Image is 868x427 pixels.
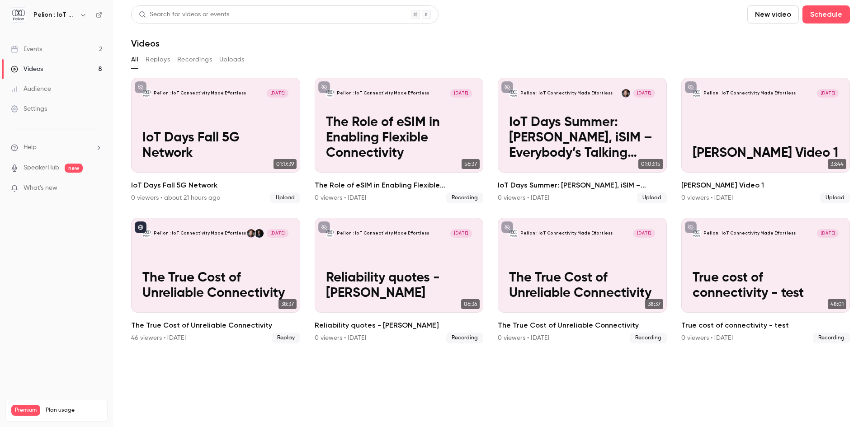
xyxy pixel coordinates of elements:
[154,90,246,96] p: Pelion : IoT Connectivity Made Effortless
[142,89,151,98] img: IoT Days Fall 5G Network
[11,104,47,113] div: Settings
[326,115,472,161] p: The Role of eSIM in Enabling Flexible Connectivity
[813,333,850,343] span: Recording
[450,89,472,98] span: [DATE]
[693,146,839,161] p: [PERSON_NAME] Video 1
[135,221,146,233] button: published
[747,5,799,23] button: New video
[462,159,480,169] span: 56:37
[91,184,102,192] iframe: Noticeable Trigger
[267,229,288,238] span: [DATE]
[685,81,697,93] button: unpublished
[11,8,26,22] img: Pelion : IoT Connectivity Made Effortless
[315,320,484,331] h2: Reliability quotes - [PERSON_NAME]
[681,193,733,202] div: 0 viewers • [DATE]
[681,218,850,343] li: True cost of connectivity - test
[498,180,667,191] h2: IoT Days Summer: [PERSON_NAME], iSIM – Everybody’s Talking Subscriber Identity Modules
[315,180,484,191] h2: The Role of eSIM in Enabling Flexible Connectivity
[315,78,484,203] li: The Role of eSIM in Enabling Flexible Connectivity
[131,218,300,343] a: The True Cost of Unreliable ConnectivityPelion : IoT Connectivity Made EffortlessFredrik Stålbran...
[681,218,850,343] a: True cost of connectivity - testPelion : IoT Connectivity Made Effortless[DATE]True cost of conne...
[24,183,57,193] span: What's new
[817,89,839,98] span: [DATE]
[11,65,43,74] div: Videos
[498,218,667,343] li: The True Cost of Unreliable Connectivity
[146,52,170,67] button: Replays
[131,333,186,343] div: 46 viewers • [DATE]
[498,78,667,203] a: IoT Days Summer: eSIM, iSIM – Everybody’s Talking Subscriber Identity ModulesPelion : IoT Connect...
[630,333,667,343] span: Recording
[11,45,42,54] div: Events
[131,78,300,203] a: IoT Days Fall 5G NetworkPelion : IoT Connectivity Made Effortless[DATE]IoT Days Fall 5G Network01...
[446,192,483,203] span: Recording
[703,90,796,96] p: Pelion : IoT Connectivity Made Effortless
[267,89,288,98] span: [DATE]
[817,229,839,238] span: [DATE]
[131,218,300,343] li: The True Cost of Unreliable Connectivity
[131,5,850,422] section: Videos
[509,115,655,161] p: IoT Days Summer: [PERSON_NAME], iSIM – Everybody’s Talking Subscriber Identity Modules
[274,159,297,169] span: 01:17:39
[315,218,484,343] li: Reliability quotes - Berg, Alan
[247,229,255,238] img: Alan Tait
[681,320,850,331] h2: True cost of connectivity - test
[498,193,549,202] div: 0 viewers • [DATE]
[131,78,850,343] ul: Videos
[131,38,160,49] h1: Videos
[622,89,630,98] img: Alan Tait
[24,163,59,173] a: SpeakerHub
[270,192,300,203] span: Upload
[802,5,850,23] button: Schedule
[637,192,667,203] span: Upload
[520,90,613,96] p: Pelion : IoT Connectivity Made Effortless
[326,229,335,238] img: Reliability quotes - Berg, Alan
[645,299,663,309] span: 38:37
[820,192,850,203] span: Upload
[135,81,146,93] button: unpublished
[131,52,138,67] button: All
[318,81,330,93] button: unpublished
[11,84,51,94] div: Audience
[446,333,483,343] span: Recording
[509,271,655,301] p: The True Cost of Unreliable Connectivity
[633,89,655,98] span: [DATE]
[142,131,288,161] p: IoT Days Fall 5G Network
[315,333,366,343] div: 0 viewers • [DATE]
[315,218,484,343] a: Reliability quotes - Berg, AlanPelion : IoT Connectivity Made Effortless[DATE]Reliability quotes ...
[11,143,102,152] li: help-dropdown-opener
[131,180,300,191] h2: IoT Days Fall 5G Network
[703,230,796,236] p: Pelion : IoT Connectivity Made Effortless
[685,221,697,233] button: unpublished
[509,89,518,98] img: IoT Days Summer: eSIM, iSIM – Everybody’s Talking Subscriber Identity Modules
[509,229,518,238] img: The True Cost of Unreliable Connectivity
[828,299,846,309] span: 48:01
[337,230,429,236] p: Pelion : IoT Connectivity Made Effortless
[142,229,151,238] img: The True Cost of Unreliable Connectivity
[326,89,335,98] img: The Role of eSIM in Enabling Flexible Connectivity
[681,333,733,343] div: 0 viewers • [DATE]
[337,90,429,96] p: Pelion : IoT Connectivity Made Effortless
[177,52,212,67] button: Recordings
[219,52,245,67] button: Uploads
[255,229,264,238] img: Fredrik Stålbrand
[33,10,76,19] h6: Pelion : IoT Connectivity Made Effortless
[498,333,549,343] div: 0 viewers • [DATE]
[633,229,655,238] span: [DATE]
[501,221,513,233] button: unpublished
[154,230,246,236] p: Pelion : IoT Connectivity Made Effortless
[142,271,288,301] p: The True Cost of Unreliable Connectivity
[131,193,220,202] div: 0 viewers • about 21 hours ago
[693,89,701,98] img: Alan Video 1
[501,81,513,93] button: unpublished
[315,193,366,202] div: 0 viewers • [DATE]
[498,320,667,331] h2: The True Cost of Unreliable Connectivity
[318,221,330,233] button: unpublished
[11,405,40,416] span: Premium
[520,230,613,236] p: Pelion : IoT Connectivity Made Effortless
[693,229,701,238] img: True cost of connectivity - test
[315,78,484,203] a: The Role of eSIM in Enabling Flexible ConnectivityPelion : IoT Connectivity Made Effortless[DATE]...
[272,333,300,343] span: Replay
[131,320,300,331] h2: The True Cost of Unreliable Connectivity
[498,78,667,203] li: IoT Days Summer: eSIM, iSIM – Everybody’s Talking Subscriber Identity Modules
[828,159,846,169] span: 33:44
